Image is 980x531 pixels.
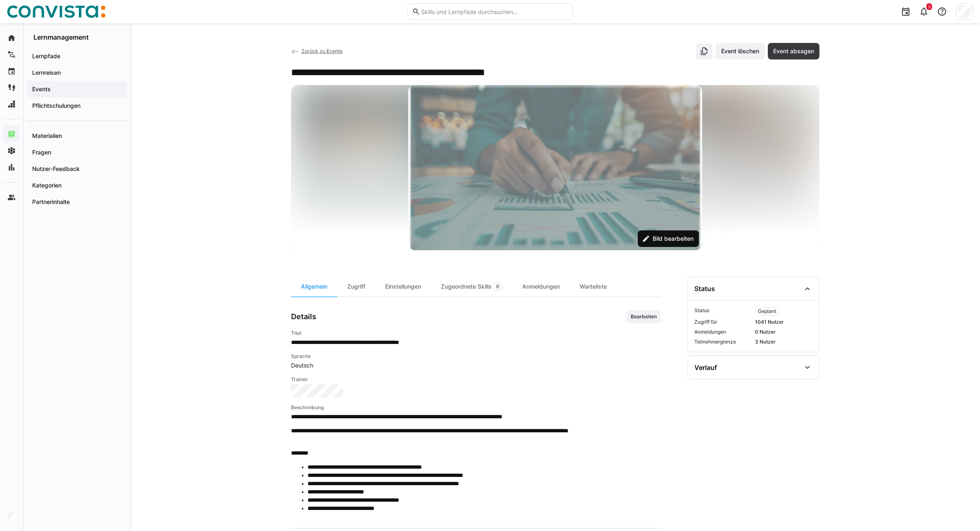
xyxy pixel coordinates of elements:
[755,329,812,335] span: 0 Nutzer
[694,307,752,315] span: Status
[755,339,812,345] span: 3 Nutzer
[337,277,375,296] div: Zugriff
[694,339,752,345] span: Teilnehmergrenze
[651,235,695,243] span: Bild bearbeiten
[291,48,342,54] a: Zurück zu Events
[627,310,661,323] button: Bearbeiten
[720,47,760,55] span: Event löschen
[928,4,930,9] span: 3
[291,361,661,370] span: Deutsch
[755,319,812,325] span: 1041 Nutzer
[694,284,715,293] div: Status
[694,329,752,335] span: Anmeldungen
[291,330,661,337] h4: Titel
[301,48,342,54] span: Zurück zu Events
[630,313,658,320] span: Bearbeiten
[758,308,776,315] span: Geplant
[716,43,765,59] button: Event löschen
[570,277,617,296] div: Warteliste
[496,283,499,290] span: 0
[768,43,819,59] button: Event absagen
[694,363,717,372] div: Verlauf
[638,230,699,247] button: Bild bearbeiten
[291,404,661,411] h4: Beschreibung
[375,277,431,296] div: Einstellungen
[431,277,512,296] div: Zugeordnete Skills
[512,277,570,296] div: Anmeldungen
[420,8,568,15] input: Skills und Lernpfade durchsuchen…
[291,353,661,360] h4: Sprache
[694,319,752,325] span: Zugriff für
[291,277,337,296] div: Allgemein
[291,312,316,321] h3: Details
[772,47,815,55] span: Event absagen
[291,376,661,383] h4: Trainer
